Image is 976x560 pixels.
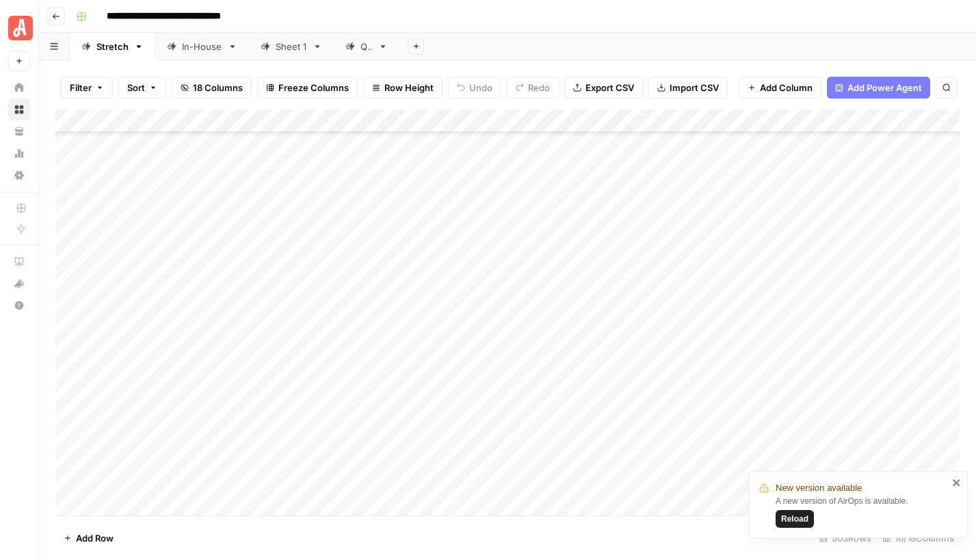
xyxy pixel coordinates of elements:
[776,481,862,495] span: New version available
[528,81,550,94] span: Redo
[8,142,30,164] a: Usage
[760,81,813,94] span: Add Column
[8,294,30,316] button: Help + Support
[739,77,821,99] button: Add Column
[363,77,443,99] button: Row Height
[193,81,243,94] span: 18 Columns
[8,251,30,272] a: AirOps Academy
[249,33,334,60] a: Sheet 1
[172,77,252,99] button: 18 Columns
[827,77,930,99] button: Add Power Agent
[469,81,492,94] span: Undo
[8,120,30,142] a: Your Data
[9,273,29,294] div: What's new?
[70,33,155,60] a: Stretch
[507,77,559,99] button: Redo
[877,527,960,549] div: 16/18 Columns
[564,77,643,99] button: Export CSV
[8,164,30,186] a: Settings
[127,81,145,94] span: Sort
[8,11,30,45] button: Workspace: Angi
[648,77,728,99] button: Import CSV
[8,272,30,294] button: What's new?
[118,77,166,99] button: Sort
[814,527,877,549] div: 503 Rows
[334,33,399,60] a: QA
[8,99,30,120] a: Browse
[257,77,358,99] button: Freeze Columns
[776,495,948,528] div: A new version of AirOps is available.
[448,77,501,99] button: Undo
[278,81,349,94] span: Freeze Columns
[276,40,307,53] div: Sheet 1
[952,477,962,488] button: close
[781,513,808,525] span: Reload
[585,81,634,94] span: Export CSV
[182,40,222,53] div: In-House
[61,77,113,99] button: Filter
[55,527,122,549] button: Add Row
[670,81,719,94] span: Import CSV
[776,510,814,528] button: Reload
[360,40,373,53] div: QA
[155,33,249,60] a: In-House
[8,77,30,99] a: Home
[384,81,434,94] span: Row Height
[96,40,129,53] div: Stretch
[8,16,33,40] img: Angi Logo
[847,81,922,94] span: Add Power Agent
[76,531,114,545] span: Add Row
[70,81,92,94] span: Filter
